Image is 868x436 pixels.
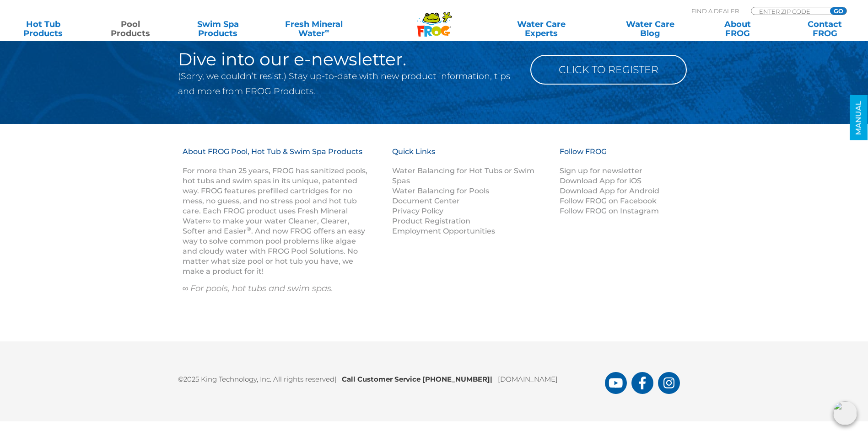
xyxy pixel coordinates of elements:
a: Fresh MineralWater∞ [271,20,356,38]
a: Hot TubProducts [9,20,77,38]
a: Privacy Policy [392,207,443,215]
sup: ∞ [325,27,329,34]
a: Click to Register [530,55,687,85]
a: Download App for Android [560,186,659,195]
img: openIcon [833,401,857,425]
a: AboutFROG [703,20,771,38]
a: MANUAL [850,96,868,141]
a: Document Center [392,197,460,205]
b: Call Customer Service [PHONE_NUMBER] [342,375,498,383]
em: ∞ For pools, hot tubs and swim spas. [183,283,334,293]
p: For more than 25 years, FROG has sanitized pools, hot tubs and swim spas in its unique, patented ... [183,166,369,276]
a: PoolProducts [97,20,165,38]
a: FROG Products You Tube Page [605,372,627,394]
a: Follow FROG on Facebook [560,197,657,205]
h3: About FROG Pool, Hot Tub & Swim Spa Products [183,147,369,166]
input: Zip Code Form [758,7,820,15]
h2: Dive into our e-newsletter. [178,50,517,69]
a: Swim SpaProducts [184,20,252,38]
input: GO [830,7,846,15]
span: | [490,375,492,383]
a: Water Balancing for Pools [392,186,489,195]
a: Water Balancing for Hot Tubs or Swim Spas [392,166,534,185]
a: Water CareBlog [616,20,684,38]
a: FROG Products Facebook Page [631,372,653,394]
p: (Sorry, we couldn’t resist.) Stay up-to-date with new product information, tips and more from FRO... [178,69,517,99]
a: [DOMAIN_NAME] [498,375,558,383]
p: ©2025 King Technology, Inc. All rights reserved [178,369,605,385]
a: Employment Opportunities [392,227,495,235]
p: Find A Dealer [691,7,739,15]
a: FROG Products Instagram Page [658,372,680,394]
span: | [334,375,336,383]
a: Sign up for newsletter [560,166,642,175]
h3: Quick Links [392,147,549,166]
a: ContactFROG [791,20,859,38]
h3: Follow FROG [560,147,674,166]
a: Download App for iOS [560,176,642,185]
a: Follow FROG on Instagram [560,207,659,215]
sup: ® [247,225,251,232]
a: Water CareExperts [486,20,597,38]
a: Product Registration [392,217,470,225]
